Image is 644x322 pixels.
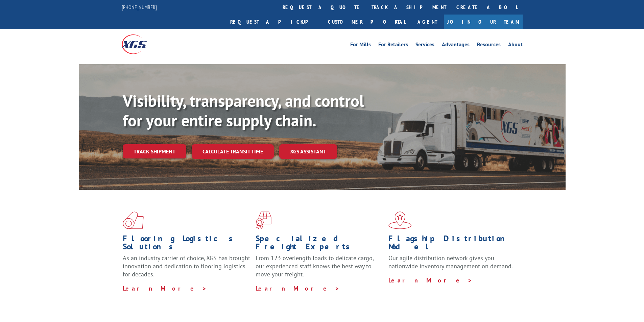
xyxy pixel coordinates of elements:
span: Our agile distribution network gives you nationwide inventory management on demand. [388,254,513,270]
img: xgs-icon-focused-on-flooring-red [256,212,271,229]
b: Visibility, transparency, and control for your entire supply chain. [123,90,364,131]
a: Resources [477,42,501,49]
img: xgs-icon-flagship-distribution-model-red [388,212,412,229]
a: Track shipment [123,144,186,158]
a: [PHONE_NUMBER] [122,4,157,10]
a: Advantages [442,42,470,49]
h1: Specialized Freight Experts [256,234,383,254]
a: Calculate transit time [192,144,274,159]
a: Services [415,42,434,49]
a: Learn More > [388,276,473,284]
a: Agent [411,15,444,29]
a: Learn More > [123,284,207,292]
a: Join Our Team [444,15,523,29]
a: XGS ASSISTANT [279,144,337,159]
a: About [508,42,523,49]
a: Customer Portal [323,15,411,29]
img: xgs-icon-total-supply-chain-intelligence-red [123,212,144,229]
a: For Retailers [378,42,408,49]
a: Request a pickup [225,15,323,29]
a: Learn More > [256,284,340,292]
h1: Flagship Distribution Model [388,234,516,254]
h1: Flooring Logistics Solutions [123,234,251,254]
a: For Mills [350,42,371,49]
p: From 123 overlength loads to delicate cargo, our experienced staff knows the best way to move you... [256,254,383,284]
span: As an industry carrier of choice, XGS has brought innovation and dedication to flooring logistics... [123,254,250,278]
